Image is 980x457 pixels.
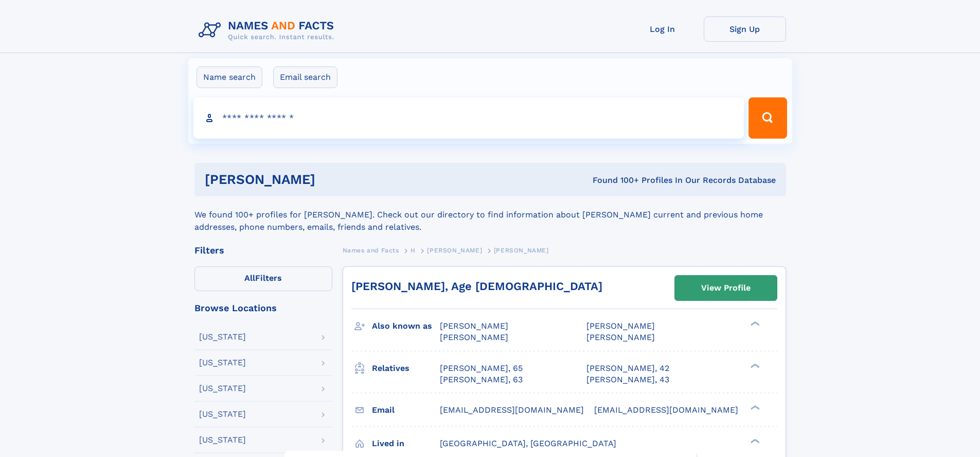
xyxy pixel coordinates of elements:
div: ❯ [748,437,760,444]
div: ❯ [748,404,760,411]
span: [EMAIL_ADDRESS][DOMAIN_NAME] [440,405,584,415]
div: [US_STATE] [199,436,246,444]
a: View Profile [675,276,777,300]
span: [PERSON_NAME] [440,321,508,331]
a: [PERSON_NAME], 43 [586,374,669,385]
div: ❯ [748,362,760,369]
span: [PERSON_NAME] [440,332,508,342]
div: Found 100+ Profiles In Our Records Database [454,175,776,186]
a: [PERSON_NAME], 42 [586,363,669,374]
span: [PERSON_NAME] [586,332,655,342]
div: [US_STATE] [199,333,246,341]
h3: Lived in [372,435,440,452]
div: View Profile [701,276,751,300]
div: [US_STATE] [199,359,246,367]
div: We found 100+ profiles for [PERSON_NAME]. Check out our directory to find information about [PERS... [194,196,786,233]
a: [PERSON_NAME], 63 [440,374,523,385]
a: H [411,244,416,257]
h3: Email [372,401,440,419]
span: H [411,247,416,254]
img: Logo Names and Facts [194,16,343,44]
a: Names and Facts [343,244,399,257]
h3: Relatives [372,360,440,377]
div: [US_STATE] [199,410,246,418]
div: Filters [194,246,332,255]
label: Email search [273,66,337,88]
span: [GEOGRAPHIC_DATA], [GEOGRAPHIC_DATA] [440,438,616,448]
a: [PERSON_NAME], 65 [440,363,523,374]
div: ❯ [748,320,760,327]
a: Sign Up [704,16,786,42]
label: Filters [194,266,332,291]
div: [US_STATE] [199,384,246,393]
span: [PERSON_NAME] [427,247,482,254]
h3: Also known as [372,317,440,335]
label: Name search [197,66,262,88]
h1: [PERSON_NAME] [205,173,454,186]
span: [PERSON_NAME] [494,247,549,254]
a: [PERSON_NAME] [427,244,482,257]
button: Search Button [749,97,787,139]
a: Log In [621,16,704,42]
input: search input [193,97,744,139]
div: Browse Locations [194,303,332,313]
span: All [244,273,255,283]
a: [PERSON_NAME], Age [DEMOGRAPHIC_DATA] [351,280,602,293]
span: [EMAIL_ADDRESS][DOMAIN_NAME] [594,405,738,415]
span: [PERSON_NAME] [586,321,655,331]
